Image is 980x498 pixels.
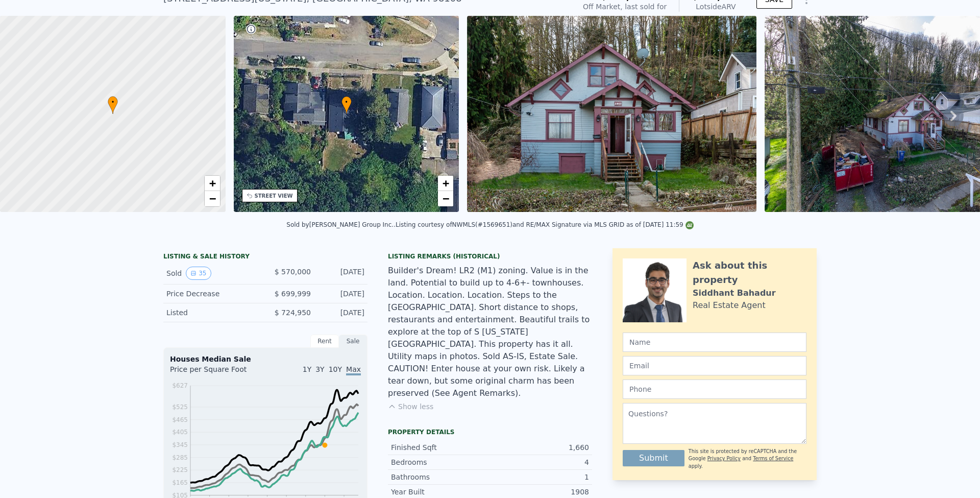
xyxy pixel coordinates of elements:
div: This site is protected by reCAPTCHA and the Google and apply. [689,448,806,470]
span: + [209,177,215,189]
div: Builder's Dream! LR2 (M1) zoning. Value is in the land. Potential to build up to 4-6+- townhouses... [388,265,592,399]
div: Sold [166,267,257,280]
div: [DATE] [319,289,364,299]
span: • [108,98,118,107]
div: Bathrooms [391,472,490,482]
div: Ask about this property [693,258,806,287]
a: Zoom out [205,191,220,206]
div: Bedrooms [391,457,490,467]
a: Privacy Policy [707,456,741,461]
span: 3Y [315,365,324,373]
tspan: $525 [172,404,188,411]
div: Sold by [PERSON_NAME] Group Inc. . [286,221,396,228]
button: Submit [623,450,684,466]
span: − [443,192,449,205]
a: Zoom in [205,176,220,191]
tspan: $285 [172,454,188,461]
div: • [341,96,352,114]
span: $ 724,950 [275,309,311,317]
div: LISTING & SALE HISTORY [163,252,367,263]
input: Name [623,333,806,352]
div: 1908 [490,487,589,497]
div: Off Market, last sold for [583,2,667,12]
button: Show less [388,401,433,412]
a: Terms of Service [753,456,793,461]
a: Zoom in [438,176,453,191]
div: Houses Median Sale [170,354,361,364]
div: Real Estate Agent [693,299,766,312]
span: $ 699,999 [275,290,311,298]
div: STREET VIEW [255,192,293,200]
div: Sale [339,335,367,348]
span: $ 570,000 [275,268,311,276]
div: Year Built [391,487,490,497]
tspan: $345 [172,441,188,448]
div: Price per Square Foot [170,364,265,381]
div: Finished Sqft [391,442,490,453]
span: + [443,177,449,189]
input: Email [623,356,806,375]
div: Listing courtesy of NWMLS (#1569651) and RE/MAX Signature via MLS GRID as of [DATE] 11:59 [396,221,694,228]
a: Zoom out [438,191,453,206]
div: 1 [490,472,589,482]
tspan: $225 [172,466,188,473]
img: NWMLS Logo [685,221,694,229]
tspan: $465 [172,416,188,423]
div: [DATE] [319,307,364,318]
tspan: $627 [172,382,188,389]
span: Max [346,365,361,375]
div: [DATE] [319,267,364,280]
span: 10Y [329,365,342,373]
div: Property details [388,428,592,436]
div: 1,660 [490,442,589,453]
div: 4 [490,457,589,467]
div: Siddhant Bahadur [693,287,776,299]
button: View historical data [186,267,211,280]
div: Lotside ARV [692,2,740,12]
div: • [108,96,118,114]
span: • [341,98,352,107]
div: Rent [310,335,339,348]
span: 1Y [303,365,311,373]
tspan: $165 [172,479,188,486]
div: Price Decrease [166,289,257,299]
tspan: $405 [172,429,188,436]
div: Listed [166,307,257,318]
input: Phone [623,380,806,399]
img: Sale: 117879571 Parcel: 97885846 [467,16,756,212]
span: − [209,192,215,205]
div: Listing Remarks (Historical) [388,252,592,260]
